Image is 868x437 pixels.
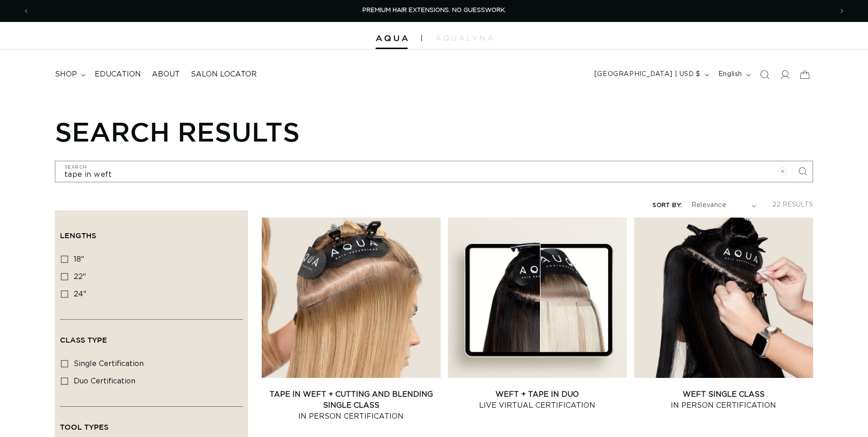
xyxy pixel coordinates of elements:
[16,2,36,20] button: Previous announcement
[55,161,813,182] input: Search
[60,231,96,240] span: Lengths
[436,35,493,41] img: aqualyna.com
[772,202,813,208] span: 22 results
[634,389,813,411] a: Weft Single Class In Person Certification
[262,389,441,422] a: Tape In Weft + Cutting and Blending Single Class In Person Certification
[60,215,243,248] summary: Lengths (0 selected)
[185,64,262,85] a: Salon Locator
[718,70,742,79] span: English
[60,320,243,353] summary: Class Type (0 selected)
[191,70,257,79] span: Salon Locator
[60,423,108,431] span: Tool Types
[74,256,84,263] span: 18"
[755,65,775,85] summary: Search
[95,70,141,79] span: Education
[793,161,813,181] button: Search
[146,64,185,85] a: About
[772,161,793,181] button: Clear search term
[152,70,180,79] span: About
[55,116,813,147] h1: Search results
[652,202,682,208] label: Sort by:
[60,336,107,344] span: Class Type
[74,377,135,385] span: duo certification
[49,64,89,85] summary: shop
[55,70,77,79] span: shop
[589,66,713,83] button: [GEOGRAPHIC_DATA] | USD $
[832,2,852,20] button: Next announcement
[74,273,86,280] span: 22"
[376,35,408,42] img: Aqua Hair Extensions
[74,360,144,367] span: single certification
[362,7,506,13] span: PREMIUM HAIR EXTENSIONS. NO GUESSWORK.
[594,70,701,79] span: [GEOGRAPHIC_DATA] | USD $
[448,389,627,411] a: Weft + Tape in Duo Live Virtual Certification
[89,64,146,85] a: Education
[74,290,86,298] span: 24"
[713,66,755,83] button: English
